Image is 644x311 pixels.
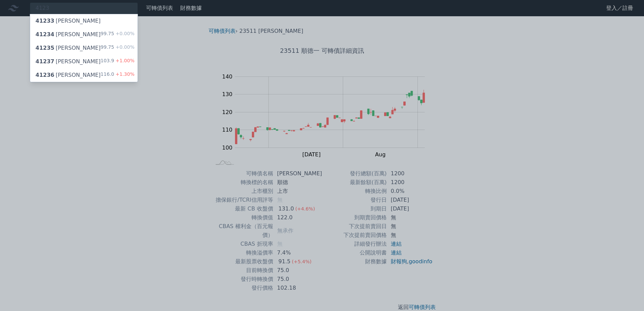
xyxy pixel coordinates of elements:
span: 41236 [35,72,54,78]
div: [PERSON_NAME] [35,17,101,25]
div: 99.75 [101,44,135,52]
div: [PERSON_NAME] [35,71,101,79]
span: +1.30% [114,71,135,77]
div: [PERSON_NAME] [35,30,101,39]
div: 116.0 [101,71,135,79]
div: 103.9 [101,58,135,66]
a: 41237[PERSON_NAME] 103.9+1.00% [30,55,138,68]
a: 41236[PERSON_NAME] 116.0+1.30% [30,68,138,82]
span: +0.00% [114,31,135,36]
span: 41235 [35,45,54,51]
a: 41234[PERSON_NAME] 99.75+0.00% [30,28,138,41]
span: 41233 [35,18,54,24]
span: +1.00% [114,58,135,63]
div: [PERSON_NAME] [35,58,101,66]
span: 41234 [35,31,54,38]
a: 41233[PERSON_NAME] [30,14,138,28]
div: [PERSON_NAME] [35,44,101,52]
div: 99.75 [101,30,135,39]
span: +0.00% [114,44,135,50]
span: 41237 [35,58,54,65]
a: 41235[PERSON_NAME] 99.75+0.00% [30,41,138,55]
